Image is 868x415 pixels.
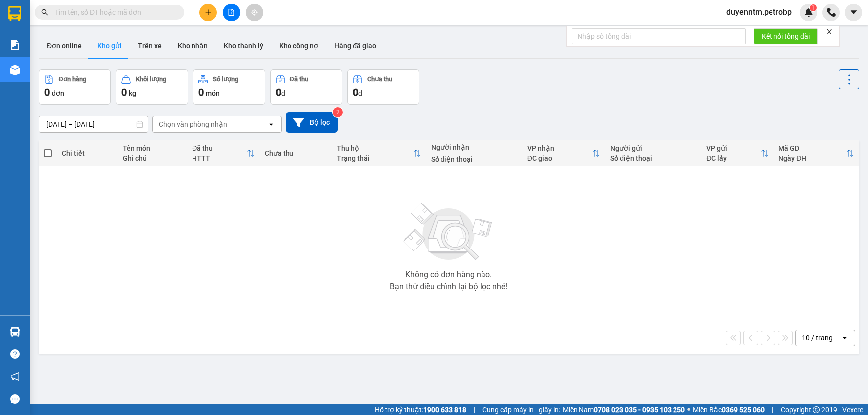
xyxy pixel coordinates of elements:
span: Miền Bắc [693,404,765,415]
button: Đã thu0đ [270,69,342,105]
div: Ghi chú [123,154,183,162]
button: aim [246,4,263,21]
img: warehouse-icon [10,327,20,337]
div: Không có đơn hàng nào. [405,271,492,279]
span: Kết nối tổng đài [762,31,810,42]
div: ĐC giao [527,154,592,162]
span: 0 [353,86,358,98]
button: file-add [223,4,240,21]
div: Khối lượng [136,76,166,83]
span: 1 [811,4,815,11]
div: Mã GD [778,144,846,152]
div: Người gửi [610,144,696,152]
span: message [10,394,20,404]
div: Đơn hàng [59,76,86,83]
div: Chi tiết [62,149,113,157]
div: VP gửi [706,144,761,152]
img: phone-icon [827,8,836,17]
img: solution-icon [10,40,20,50]
strong: 0708 023 035 - 0935 103 250 [594,406,685,414]
th: Toggle SortBy [332,140,426,166]
strong: 0369 525 060 [722,406,765,414]
button: Trên xe [130,34,170,58]
input: Tìm tên, số ĐT hoặc mã đơn [55,7,172,18]
button: Đơn hàng0đơn [39,69,111,105]
span: 0 [276,86,281,98]
div: Đã thu [290,76,308,83]
div: Số lượng [213,76,238,83]
button: Đơn online [39,34,90,58]
button: plus [199,4,217,21]
span: close [826,28,833,35]
span: đ [358,89,362,97]
span: Miền Nam [563,404,685,415]
span: plus [205,9,212,16]
div: Chưa thu [265,149,327,157]
div: Bạn thử điều chỉnh lại bộ lọc nhé! [390,283,507,291]
button: caret-down [845,4,862,21]
div: Người nhận [431,143,517,151]
div: Trạng thái [337,154,413,162]
sup: 1 [810,4,817,11]
button: Kho thanh lý [216,34,271,58]
div: Chưa thu [367,76,392,83]
div: 10 / trang [802,333,833,343]
span: | [772,404,773,415]
span: ⚪️ [687,408,690,412]
strong: 1900 633 818 [423,406,466,414]
img: warehouse-icon [10,65,20,75]
span: question-circle [10,349,20,359]
span: duyenntm.petrobp [718,6,800,18]
th: Toggle SortBy [522,140,605,166]
button: Kho nhận [170,34,216,58]
span: search [41,9,48,16]
button: Bộ lọc [286,112,338,133]
div: Thu hộ [337,144,413,152]
span: đơn [52,89,64,97]
img: icon-new-feature [804,8,813,17]
div: VP nhận [527,144,592,152]
span: kg [129,89,136,97]
img: logo-vxr [8,6,21,21]
th: Toggle SortBy [187,140,259,166]
span: file-add [228,9,235,16]
button: Kho gửi [90,34,130,58]
input: Nhập số tổng đài [572,28,746,44]
div: Số điện thoại [431,155,517,163]
span: notification [10,372,20,381]
span: Hỗ trợ kỹ thuật: [375,404,466,415]
span: 0 [44,86,50,98]
div: ĐC lấy [706,154,761,162]
span: copyright [813,406,820,413]
span: aim [251,9,258,16]
button: Kho công nợ [271,34,326,58]
div: Chọn văn phòng nhận [159,119,227,129]
svg: open [841,334,849,342]
button: Hàng đã giao [326,34,384,58]
input: Select a date range. [39,116,148,132]
span: 0 [198,86,204,98]
button: Chưa thu0đ [347,69,419,105]
div: Tên món [123,144,183,152]
svg: open [267,120,275,128]
div: HTTT [192,154,246,162]
span: 0 [121,86,127,98]
img: svg+xml;base64,PHN2ZyBjbGFzcz0ibGlzdC1wbHVnX19zdmciIHhtbG5zPSJodHRwOi8vd3d3LnczLm9yZy8yMDAwL3N2Zy... [399,197,498,267]
div: Đã thu [192,144,246,152]
span: caret-down [849,8,858,17]
div: Ngày ĐH [778,154,846,162]
span: món [206,89,220,97]
div: Số điện thoại [610,154,696,162]
span: Cung cấp máy in - giấy in: [482,404,560,415]
button: Số lượng0món [193,69,265,105]
button: Kết nối tổng đài [754,28,818,44]
button: Khối lượng0kg [116,69,188,105]
th: Toggle SortBy [701,140,773,166]
span: | [474,404,475,415]
th: Toggle SortBy [773,140,859,166]
sup: 2 [333,107,343,117]
span: đ [281,89,285,97]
